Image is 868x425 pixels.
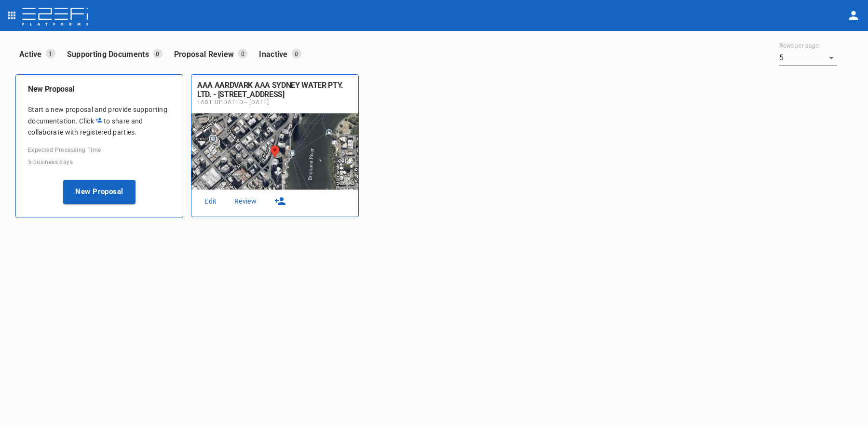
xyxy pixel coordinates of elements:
p: Supporting Documents [67,49,153,60]
p: Start a new proposal and provide supporting documentation. Click to share and collaborate with re... [28,104,171,138]
a: Review [230,195,261,208]
a: Edit [195,195,226,208]
span: Expected Processing Time 5 business days [28,147,101,165]
p: Inactive [259,49,291,60]
p: Active [19,49,46,60]
div: AAA AARDVARK AAA SYDNEY WATER PTY. LTD. - [STREET_ADDRESS] [197,81,353,99]
h6: New Proposal [28,84,171,94]
p: 1 [46,49,55,58]
label: Rows per page: [779,42,820,50]
span: Last Updated - [DATE] [197,99,353,106]
p: 0 [153,49,163,58]
img: Proposal Image [191,113,358,190]
p: 0 [292,49,301,58]
button: New Proposal [63,180,136,204]
p: Proposal Review [174,49,238,60]
p: 0 [238,49,247,58]
div: 5 [779,50,837,66]
h6: AAA AARDVARK AAA SYDNEY WATER PTY. LTD. - 123 Eagle St, Brisbane City [197,81,353,99]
